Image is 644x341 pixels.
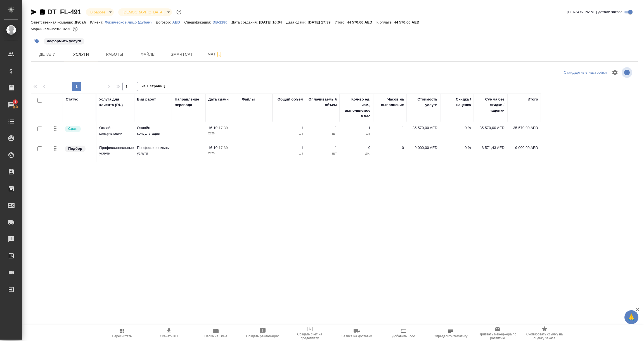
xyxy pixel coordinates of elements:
[308,20,335,24] p: [DATE] 17:39
[309,145,337,151] p: 1
[118,8,172,16] div: В работе
[347,20,377,24] p: 44 570,00 AED
[34,51,61,58] span: Детали
[510,125,538,131] p: 35 570,00 AED
[101,51,128,58] span: Работы
[11,99,20,105] span: 1
[39,9,46,15] button: Скопировать ссылку
[286,20,308,24] p: Дата сдачи:
[275,131,303,136] p: шт
[409,97,437,108] div: Стоимость услуги
[135,51,162,58] span: Файлы
[376,97,404,108] div: Часов на выполнение
[409,145,437,151] p: 9 000,00 AED
[510,145,538,151] p: 9 000,00 AED
[175,97,203,108] div: Направление перевода
[528,97,538,102] div: Итого
[31,20,75,24] p: Ответственная команда:
[567,9,622,15] span: [PERSON_NAME] детали заказа
[373,142,407,162] td: 0
[477,145,505,151] p: 8 571,43 AED
[47,38,81,44] p: #оформить услуги
[443,125,471,131] p: 0 %
[443,145,471,151] p: 0 %
[31,27,63,31] p: Маржинальность:
[208,97,229,102] div: Дата сдачи
[213,20,232,24] a: DB-1180
[68,126,77,132] p: Сдан
[342,125,370,131] p: 1
[309,97,337,108] div: Оплачиваемый объем
[259,20,286,24] p: [DATE] 16:04
[394,20,424,24] p: 44 570,00 AED
[172,20,184,24] p: AED
[624,310,638,324] button: 🙏
[63,27,71,31] p: 92%
[141,83,165,91] span: из 1 страниц
[342,145,370,151] p: 0
[1,98,21,112] a: 1
[48,8,81,16] a: DT_FL-491
[275,125,303,131] p: 1
[219,146,228,150] p: 17:39
[99,145,131,156] p: Профессиональные услуги
[242,97,255,102] div: Файлы
[409,125,437,131] p: 35 570,00 AED
[342,151,370,156] p: дн.
[373,122,407,142] td: 1
[66,97,78,102] div: Статус
[622,67,633,78] span: Посмотреть информацию
[90,20,105,24] p: Клиент:
[72,25,79,33] button: 3496.50 AED;
[121,10,165,15] button: [DEMOGRAPHIC_DATA]
[377,20,394,24] p: К оплате:
[342,131,370,136] p: шт
[309,151,337,156] p: шт
[137,125,169,136] p: Онлайн консультации
[75,20,90,24] p: Дубай
[137,145,169,156] p: Профессиональные услуги
[477,97,505,113] div: Сумма без скидки / наценки
[216,51,222,58] svg: Подписаться
[86,8,114,16] div: В работе
[105,20,156,24] a: Физическое лицо (Дубаи)
[309,125,337,131] p: 1
[43,38,85,43] span: оформить услуги
[608,66,622,79] span: Настроить таблицу
[68,51,94,58] span: Услуги
[208,151,236,156] p: 2025
[175,8,183,16] button: Доп статусы указывают на важность/срочность заказа
[68,146,82,151] p: Подбор
[31,9,37,15] button: Скопировать ссылку для ЯМессенджера
[208,131,236,136] p: 2025
[31,35,43,47] button: Добавить тэг
[278,97,303,102] div: Общий объем
[208,126,219,130] p: 16.10,
[309,131,337,136] p: шт
[627,311,636,323] span: 🙏
[342,97,370,119] div: Кол-во ед. изм., выполняемое в час
[213,20,232,24] p: DB-1180
[219,126,228,130] p: 17:39
[172,20,184,24] a: AED
[168,51,195,58] span: Smartcat
[477,125,505,131] p: 35 570,00 AED
[275,151,303,156] p: шт
[105,20,156,24] p: Физическое лицо (Дубаи)
[137,97,156,102] div: Вид работ
[443,97,471,108] div: Скидка / наценка
[232,20,259,24] p: Дата создания:
[275,145,303,151] p: 1
[562,68,608,77] div: split button
[208,146,219,150] p: 16.10,
[99,125,131,136] p: Онлайн консультации
[184,20,212,24] p: Спецификация:
[99,97,131,108] div: Услуга для клиента (RU)
[335,20,347,24] p: Итого:
[156,20,172,24] p: Договор:
[89,10,107,15] button: В работе
[202,51,229,58] span: Чат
